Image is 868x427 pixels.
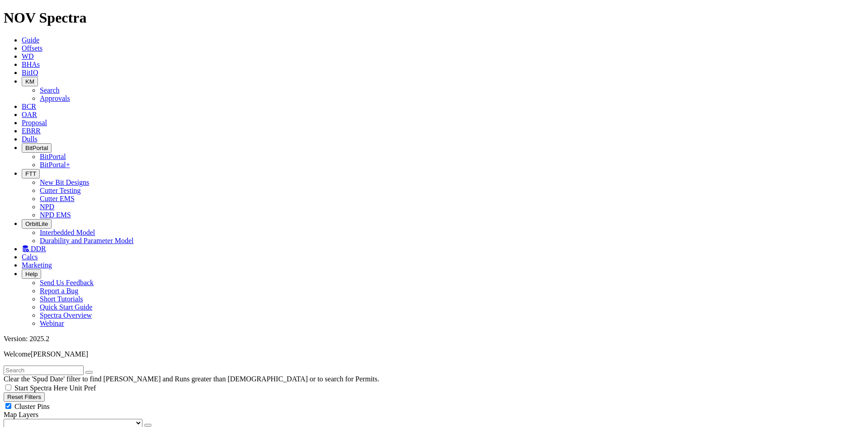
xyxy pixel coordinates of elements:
[22,127,41,135] a: EBRR
[40,195,75,202] a: Cutter EMS
[25,221,48,227] span: OrbitLite
[22,61,40,68] a: BHAs
[40,295,83,303] a: Short Tutorials
[22,77,38,86] button: KM
[22,36,39,44] a: Guide
[22,44,42,52] a: Offsets
[40,279,94,286] a: Send Us Feedback
[40,211,71,219] a: NPD EMS
[25,78,34,85] span: KM
[40,94,70,102] a: Approvals
[31,245,46,253] span: DDR
[40,229,95,236] a: Interbedded Model
[22,169,40,178] button: FTT
[5,385,11,390] input: Start Spectra Here
[40,153,66,160] a: BitPortal
[14,403,50,410] span: Cluster Pins
[22,135,38,143] a: Dulls
[40,311,92,319] a: Spectra Overview
[40,86,60,94] a: Search
[22,269,41,279] button: Help
[40,161,70,169] a: BitPortal+
[4,392,45,402] button: Reset Filters
[25,145,48,151] span: BitPortal
[22,245,46,253] a: DDR
[4,9,864,26] h1: NOV Spectra
[4,411,38,418] span: Map Layers
[40,187,81,194] a: Cutter Testing
[31,350,88,358] span: [PERSON_NAME]
[4,335,864,343] div: Version: 2025.2
[40,203,54,211] a: NPD
[22,253,38,261] a: Calcs
[22,261,52,269] a: Marketing
[22,52,34,60] a: WD
[25,271,38,277] span: Help
[14,384,67,392] span: Start Spectra Here
[40,319,64,327] a: Webinar
[22,143,52,153] button: BitPortal
[4,350,864,358] p: Welcome
[4,375,379,383] span: Clear the 'Spud Date' filter to find [PERSON_NAME] and Runs greater than [DEMOGRAPHIC_DATA] or to...
[40,237,134,244] a: Durability and Parameter Model
[69,384,96,392] span: Unit Pref
[22,69,38,76] a: BitIQ
[22,103,36,110] a: BCR
[40,287,78,295] a: Report a Bug
[22,111,37,118] a: OAR
[22,219,52,229] button: OrbitLite
[25,170,36,177] span: FTT
[4,366,84,375] input: Search
[40,178,89,186] a: New Bit Designs
[22,119,47,127] a: Proposal
[40,303,92,311] a: Quick Start Guide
